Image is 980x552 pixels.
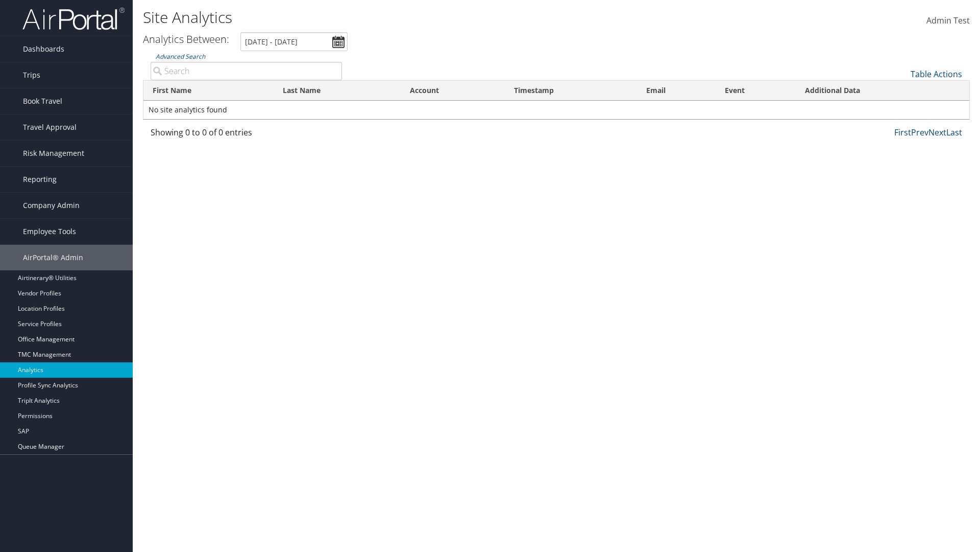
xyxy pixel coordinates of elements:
th: Timestamp: activate to sort column descending [505,81,637,101]
input: Advanced Search [151,62,342,80]
a: Table Actions [911,68,962,80]
img: airportal-logo.png [22,7,125,31]
a: Admin Test [926,5,970,37]
span: Dashboards [23,36,64,62]
th: First Name: activate to sort column ascending [143,81,274,101]
h1: Site Analytics [143,7,694,28]
td: No site analytics found [143,101,969,119]
a: First [894,127,911,138]
span: Travel Approval [23,114,77,140]
span: Company Admin [23,193,80,218]
span: Admin Test [926,15,970,26]
a: Prev [911,127,928,138]
th: Account: activate to sort column ascending [401,81,505,101]
th: Additional Data [796,81,969,101]
h3: Analytics Between: [143,32,229,46]
span: Book Travel [23,88,62,114]
span: Reporting [23,167,57,192]
a: Last [946,127,962,138]
th: Email [637,81,716,101]
span: Risk Management [23,141,84,166]
th: Last Name: activate to sort column ascending [274,81,401,101]
input: [DATE] - [DATE] [240,32,348,51]
span: Trips [23,62,40,88]
span: Employee Tools [23,219,76,244]
span: AirPortal® Admin [23,245,83,270]
a: Next [928,127,946,138]
div: Showing 0 to 0 of 0 entries [151,126,342,144]
a: Advanced Search [156,52,205,61]
th: Event [716,81,796,101]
